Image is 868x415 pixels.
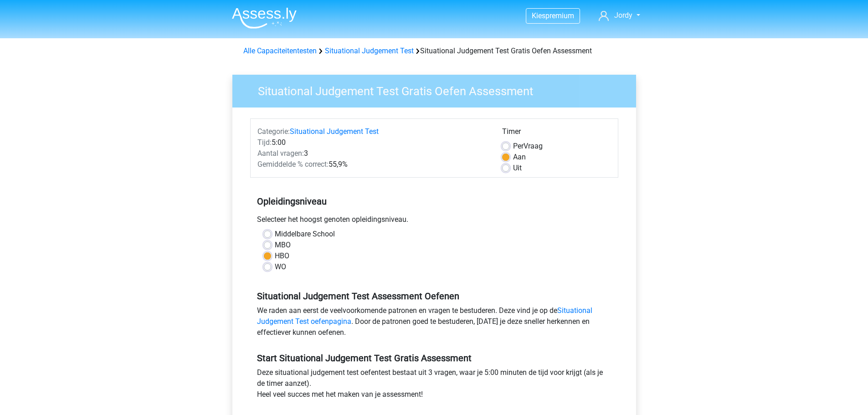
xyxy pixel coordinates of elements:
div: Deze situational judgement test oefentest bestaat uit 3 vragen, waar je 5:00 minuten de tijd voor... [250,367,618,404]
label: Vraag [513,141,543,152]
span: Aantal vragen: [257,149,304,158]
a: Situational Judgement Test [325,46,414,55]
span: Tijd: [257,138,272,147]
span: Gemiddelde % correct: [257,160,329,169]
span: Kies [532,11,545,20]
a: Situational Judgement Test [290,127,379,136]
div: 55,9% [251,159,495,170]
label: Uit [513,163,522,174]
div: Situational Judgement Test Gratis Oefen Assessment [240,46,629,56]
a: Jordy [595,10,643,21]
h5: Start Situational Judgement Test Gratis Assessment [257,353,611,364]
label: MBO [275,240,291,251]
h5: Opleidingsniveau [257,192,611,210]
label: WO [275,261,286,272]
label: Middelbare School [275,229,335,240]
span: Jordy [614,11,632,20]
a: Alle Capaciteitentesten [243,46,317,55]
div: We raden aan eerst de veelvoorkomende patronen en vragen te bestuderen. Deze vind je op de . Door... [250,305,618,342]
span: Categorie: [257,127,290,136]
div: Selecteer het hoogst genoten opleidingsniveau. [250,214,618,229]
span: premium [545,11,574,20]
label: Aan [513,152,526,163]
label: HBO [275,251,289,261]
img: Assessly [232,7,297,29]
div: 5:00 [251,137,495,148]
div: Timer [502,126,611,141]
span: Per [513,142,524,150]
h3: Situational Judgement Test Gratis Oefen Assessment [247,81,629,98]
div: 3 [251,148,495,159]
a: Kiespremium [526,10,580,22]
h5: Situational Judgement Test Assessment Oefenen [257,291,611,302]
